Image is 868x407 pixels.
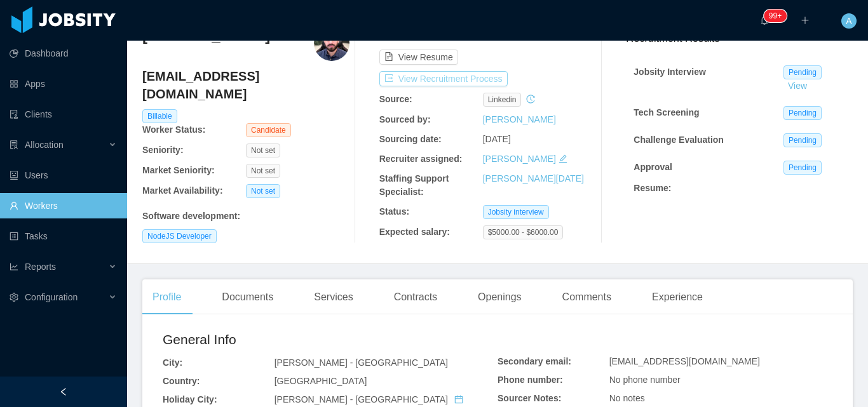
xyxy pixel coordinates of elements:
[163,357,182,368] b: City:
[634,135,724,145] strong: Challenge Evaluation
[483,93,522,107] span: linkedin
[384,279,447,315] div: Contracts
[10,293,18,302] i: icon: setting
[764,10,787,22] sup: 159
[552,279,621,315] div: Comments
[642,279,713,315] div: Experience
[246,123,291,137] span: Candidate
[483,154,556,164] a: [PERSON_NAME]
[163,394,217,404] b: Holiday City:
[212,279,283,315] div: Documents
[163,330,498,350] h2: General Info
[526,95,535,103] i: icon: history
[483,173,584,183] a: [PERSON_NAME][DATE]
[379,74,508,84] a: icon: exportView Recruitment Process
[25,140,64,150] span: Allocation
[379,154,463,164] b: Recruiter assigned:
[609,356,760,366] span: [EMAIL_ADDRESS][DOMAIN_NAME]
[142,145,184,155] b: Seniority:
[760,16,769,25] i: icon: bell
[142,211,240,221] b: Software development :
[142,124,205,135] b: Worker Status:
[609,375,681,385] span: No phone number
[275,357,448,368] span: [PERSON_NAME] - [GEOGRAPHIC_DATA]
[10,262,18,271] i: icon: line-chart
[379,227,450,237] b: Expected salary:
[498,393,561,403] b: Sourcer Notes:
[634,183,671,193] strong: Resume :
[10,140,18,149] i: icon: solution
[454,395,463,404] i: icon: calendar
[275,376,367,386] span: [GEOGRAPHIC_DATA]
[846,13,851,29] span: A
[634,67,706,77] strong: Jobsity Interview
[379,206,409,217] b: Status:
[483,225,564,239] span: $5000.00 - $6000.00
[783,161,822,175] span: Pending
[10,224,117,249] a: icon: profileTasks
[379,94,412,104] b: Source:
[314,25,349,61] img: 27de5b82-1677-4e2f-8444-db2895274ec2_68e5717a443ab-400w.png
[25,292,78,302] span: Configuration
[142,165,215,175] b: Market Seniority:
[142,185,223,196] b: Market Availability:
[379,173,449,197] b: Staffing Support Specialist:
[10,71,117,97] a: icon: appstoreApps
[379,71,508,86] button: icon: exportView Recruitment Process
[246,164,280,178] span: Not set
[246,184,280,198] span: Not set
[379,114,431,124] b: Sourced by:
[163,376,200,386] b: Country:
[801,16,810,25] i: icon: plus
[142,109,177,123] span: Billable
[142,279,191,315] div: Profile
[10,102,117,127] a: icon: auditClients
[10,163,117,188] a: icon: robotUsers
[142,229,217,243] span: NodeJS Developer
[142,67,349,103] h4: [EMAIL_ADDRESS][DOMAIN_NAME]
[25,262,56,272] span: Reports
[634,162,672,172] strong: Approval
[609,393,645,403] span: No notes
[483,205,549,219] span: Jobsity interview
[10,41,117,66] a: icon: pie-chartDashboard
[10,193,117,218] a: icon: userWorkers
[379,134,442,144] b: Sourcing date:
[498,356,571,366] b: Secondary email:
[379,50,458,65] button: icon: file-textView Resume
[634,107,699,117] strong: Tech Screening
[498,375,563,385] b: Phone number:
[783,81,811,91] a: View
[783,133,822,147] span: Pending
[246,143,280,157] span: Not set
[483,114,556,124] a: [PERSON_NAME]
[483,134,511,144] span: [DATE]
[783,65,822,79] span: Pending
[559,154,567,163] i: icon: edit
[468,279,532,315] div: Openings
[304,279,363,315] div: Services
[379,52,458,62] a: icon: file-textView Resume
[783,106,822,120] span: Pending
